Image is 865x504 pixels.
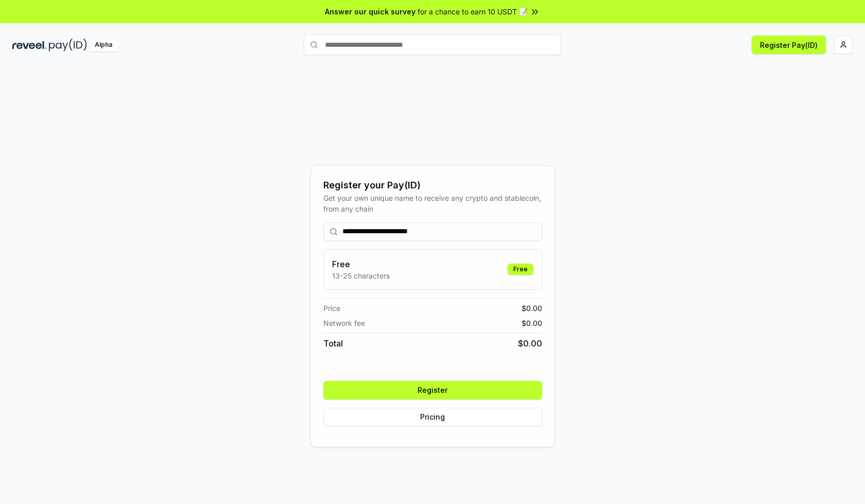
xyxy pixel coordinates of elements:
span: $ 0.00 [518,337,542,350]
button: Register [323,381,542,399]
span: Price [323,303,340,314]
div: Free [508,264,533,275]
div: Get your own unique name to receive any crypto and stablecoin, from any chain [323,193,542,214]
p: 13-25 characters [332,270,390,281]
span: $ 0.00 [522,318,542,328]
img: pay_id [49,39,87,51]
h3: Free [332,258,390,270]
span: Total [323,337,343,350]
button: Pricing [323,408,542,426]
div: Register your Pay(ID) [323,178,542,193]
span: Network fee [323,318,365,328]
span: Answer our quick survey [325,6,416,17]
img: reveel_dark [12,39,47,51]
div: Alpha [89,39,118,51]
span: $ 0.00 [522,303,542,314]
button: Register Pay(ID) [752,36,826,54]
span: for a chance to earn 10 USDT 📝 [418,6,528,17]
